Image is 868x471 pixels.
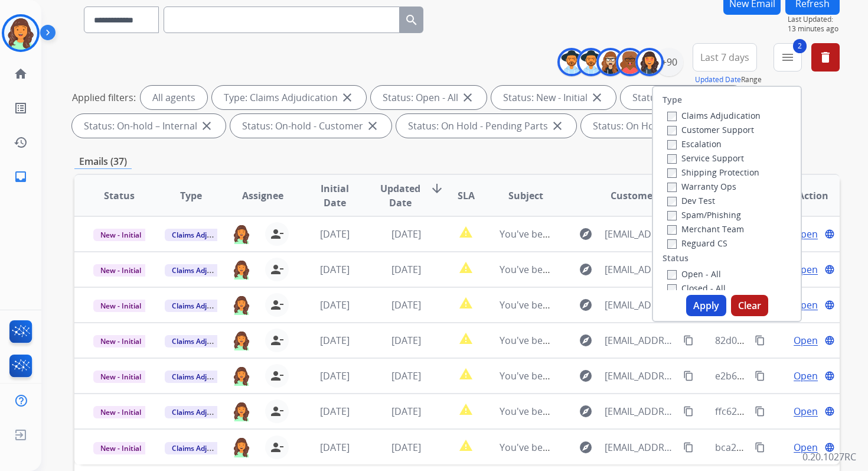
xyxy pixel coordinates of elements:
mat-icon: person_remove [270,369,284,383]
mat-icon: content_copy [755,371,765,381]
span: New - Initial [93,406,148,418]
button: Updated Date [695,75,741,85]
img: agent-avatar [232,437,251,457]
span: Open [794,440,818,454]
span: Status [104,189,135,203]
img: avatar [4,17,37,50]
label: Status [663,252,688,264]
label: Warranty Ops [667,181,736,192]
span: [EMAIL_ADDRESS][DOMAIN_NAME] [605,298,677,312]
mat-icon: menu [781,50,795,64]
mat-icon: explore [579,262,593,277]
label: Claims Adjudication [667,110,761,121]
label: Shipping Protection [667,167,759,178]
button: Apply [686,295,726,316]
img: agent-avatar [232,259,251,280]
mat-icon: close [200,119,214,133]
p: 0.20.1027RC [802,450,856,464]
mat-icon: close [461,90,475,105]
mat-icon: person_remove [270,440,284,454]
label: Customer Support [667,124,754,135]
span: New - Initial [93,335,148,347]
mat-icon: content_copy [683,406,694,417]
div: Status: On Hold - Servicers [581,114,739,138]
span: [DATE] [320,263,350,276]
mat-icon: person_remove [270,333,284,347]
input: Claims Adjudication [667,112,677,121]
label: Spam/Phishing [667,209,741,220]
mat-icon: report_problem [459,296,473,310]
img: agent-avatar [232,366,251,386]
mat-icon: explore [579,440,593,454]
mat-icon: explore [579,298,593,312]
span: [EMAIL_ADDRESS][DOMAIN_NAME] [605,404,677,418]
mat-icon: person_remove [270,404,284,418]
div: Status: New - Initial [491,86,616,109]
span: Claims Adjudication [165,229,246,241]
label: Closed - All [667,282,726,294]
mat-icon: language [824,442,835,453]
span: [DATE] [391,334,421,347]
span: [EMAIL_ADDRESS][DOMAIN_NAME] [605,262,677,277]
span: Claims Adjudication [165,264,246,277]
mat-icon: explore [579,227,593,241]
mat-icon: list_alt [14,101,28,115]
span: SLA [458,189,475,203]
span: Claims Adjudication [165,406,246,418]
span: Claims Adjudication [165,442,246,454]
div: Status: On-hold - Customer [230,114,391,138]
span: Initial Date [308,181,360,210]
span: Updated Date [380,181,420,210]
input: Customer Support [667,126,677,135]
mat-icon: history [14,135,28,150]
input: Open - All [667,270,677,280]
button: 2 [774,43,802,72]
span: New - Initial [93,300,148,312]
mat-icon: explore [579,369,593,383]
mat-icon: content_copy [755,442,765,453]
button: Clear [731,295,768,316]
div: Type: Claims Adjudication [212,86,366,109]
label: Escalation [667,138,722,150]
span: New - Initial [93,371,148,383]
img: agent-avatar [232,224,251,244]
input: Dev Test [667,197,677,206]
span: Customer [611,189,657,203]
p: Emails (37) [74,154,132,169]
label: Dev Test [667,195,715,206]
label: Reguard CS [667,238,727,249]
mat-icon: home [14,67,28,81]
span: Open [794,262,818,277]
mat-icon: close [366,119,380,133]
input: Spam/Phishing [667,211,677,220]
span: [DATE] [391,263,421,276]
label: Open - All [667,268,721,280]
mat-icon: report_problem [459,367,473,381]
mat-icon: report_problem [459,261,473,275]
mat-icon: language [824,371,835,381]
mat-icon: content_copy [755,406,765,417]
span: Subject [508,189,543,203]
span: [DATE] [391,441,421,454]
span: Assignee [242,189,283,203]
img: agent-avatar [232,330,251,350]
input: Closed - All [667,284,677,294]
mat-icon: language [824,300,835,310]
label: Merchant Team [667,223,744,235]
input: Service Support [667,154,677,164]
span: [EMAIL_ADDRESS][DOMAIN_NAME] [605,440,677,454]
span: [EMAIL_ADDRESS][DOMAIN_NAME] [605,227,677,241]
img: agent-avatar [232,295,251,315]
span: [DATE] [320,334,350,347]
span: 13 minutes ago [788,24,840,34]
span: [DATE] [391,298,421,311]
mat-icon: content_copy [683,371,694,381]
span: [DATE] [391,369,421,382]
span: Open [794,333,818,347]
span: New - Initial [93,442,148,454]
mat-icon: arrow_downward [430,181,444,196]
span: You've been assigned a new service order: 3e91b809-59f4-45e4-8f41-0842f41ec601 [500,405,865,418]
mat-icon: report_problem [459,438,473,453]
mat-icon: explore [579,404,593,418]
span: Range [695,74,762,85]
